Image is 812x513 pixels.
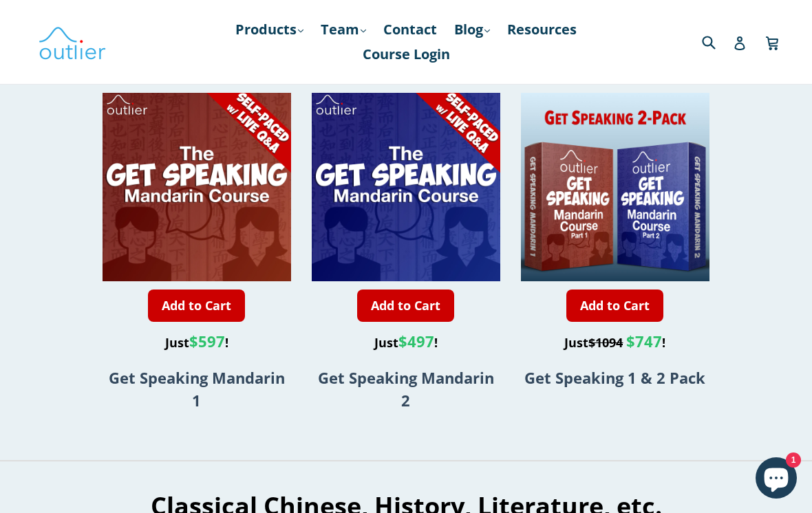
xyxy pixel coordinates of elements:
a: Team [314,17,373,42]
strong: Get Speaking Mandarin 1 [109,367,285,411]
span: Just ! [564,334,665,351]
span: Just ! [165,334,228,351]
s: $1094 [588,334,623,351]
a: Contact [376,17,444,42]
a: Add to Cart [357,290,454,322]
a: Products [228,17,310,42]
span: $497 [398,331,434,351]
a: Get Speaking Mandarin 1 [109,372,285,410]
a: Get Speaking Mandarin 2 [318,372,494,410]
a: Course Login [356,42,457,67]
inbox-online-store-chat: Shopify online store chat [751,457,801,502]
span: Just ! [374,334,438,351]
span: $747 [626,331,662,351]
img: Outlier Linguistics [38,22,107,62]
a: Add to Cart [566,290,663,322]
a: Add to Cart [148,290,245,322]
strong: Get Speaking Mandarin 2 [318,367,494,411]
a: Get Speaking 1 & 2 Pack [524,372,705,387]
strong: Get Speaking 1 & 2 Pack [524,367,705,388]
a: Blog [447,17,497,42]
a: Resources [500,17,584,42]
input: Search [698,28,736,56]
span: $597 [189,331,225,351]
